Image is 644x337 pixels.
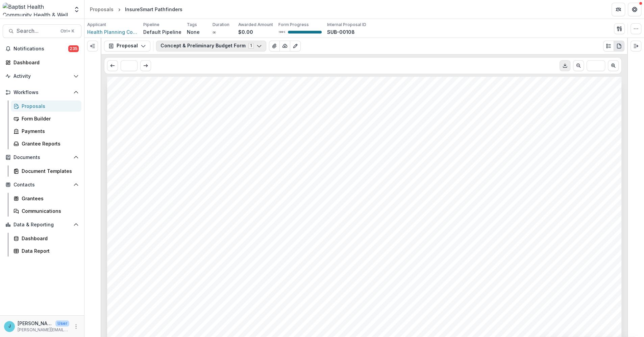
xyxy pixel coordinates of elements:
[22,235,76,242] div: Dashboard
[11,100,81,112] a: Proposals
[230,283,480,294] span: Health Planning Council Of Northeast [US_STATE] Inc
[22,103,76,110] div: Proposals
[143,22,159,28] p: Pipeline
[3,219,81,230] button: Open Data & Reporting
[612,3,625,16] button: Partners
[628,3,641,16] button: Get Help
[14,222,71,228] span: Data & Reporting
[11,138,81,149] a: Grantee Reports
[22,247,76,254] div: Data Report
[87,4,116,14] a: Proposals
[278,22,309,28] p: Form Progress
[8,324,11,329] div: Jennifer
[14,90,71,95] span: Workflows
[72,3,81,16] button: Open entity switcher
[213,28,216,36] p: ∞
[68,45,79,52] span: 235
[3,3,69,16] img: Baptist Health Community Health & Well Being logo
[143,28,181,36] p: Default Pipeline
[3,71,81,82] button: Open Activity
[156,41,266,51] button: Concept & Preliminary Budget Form1
[138,282,226,294] span: Nonprofit DBA:
[234,297,267,308] span: [DATE]
[187,22,197,28] p: Tags
[14,155,71,160] span: Documents
[87,22,106,28] p: Applicant
[3,24,81,38] button: Search...
[11,113,81,124] a: Form Builder
[290,41,301,51] button: Edit as form
[138,295,231,308] span: Submitted Date:
[87,4,185,14] nav: breadcrumb
[603,41,614,51] button: Plaintext view
[22,195,76,202] div: Grantees
[3,57,81,68] a: Dashboard
[55,320,69,327] p: User
[11,193,81,204] a: Grantees
[22,128,76,135] div: Payments
[14,59,76,66] div: Dashboard
[11,205,81,217] a: Communications
[269,41,280,51] button: View Attached Files
[107,60,118,71] button: Scroll to previous page
[140,60,151,71] button: Scroll to next page
[72,322,80,331] button: More
[614,41,624,51] button: PDF view
[22,207,76,215] div: Communications
[87,41,98,51] button: Expand left
[22,167,76,175] div: Document Templates
[14,182,71,188] span: Contacts
[17,28,56,34] span: Search...
[22,115,76,122] div: Form Builder
[87,28,138,36] a: Health Planning Council Of Northeast [US_STATE] Inc
[630,41,641,51] button: Expand right
[125,6,182,13] div: InsureSmart Pathfinders
[138,208,586,225] span: Health Planning Council Of Northeast [US_STATE] Inc
[187,28,200,36] p: None
[238,22,273,28] p: Awarded Amount
[138,252,299,266] span: InsureSmart Pathfinders
[327,22,366,28] p: Internal Proposal ID
[22,140,76,147] div: Grantee Reports
[14,46,68,52] span: Notifications
[14,73,71,79] span: Activity
[104,41,150,51] button: Proposal
[573,60,584,71] button: Scroll to previous page
[278,30,285,35] p: 100 %
[608,60,619,71] button: Scroll to next page
[327,28,355,36] p: SUB-00108
[11,165,81,177] a: Document Templates
[3,43,81,54] button: Notifications235
[3,87,81,98] button: Open Workflows
[59,27,76,35] div: Ctrl + K
[11,126,81,137] a: Payments
[18,327,69,333] p: [PERSON_NAME][EMAIL_ADDRESS][PERSON_NAME][DOMAIN_NAME]
[18,320,53,327] p: [PERSON_NAME]
[90,6,114,13] div: Proposals
[213,22,229,28] p: Duration
[11,233,81,244] a: Dashboard
[560,60,570,71] button: Download PDF
[3,152,81,163] button: Open Documents
[238,28,253,36] p: $0.00
[3,179,81,190] button: Open Contacts
[11,245,81,256] a: Data Report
